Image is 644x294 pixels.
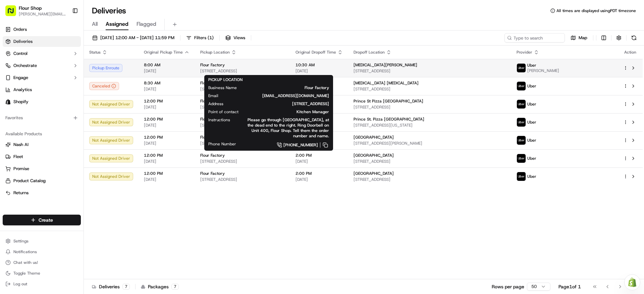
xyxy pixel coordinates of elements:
img: uber-new-logo.jpeg [517,154,526,163]
span: Original Pickup Time [144,50,183,55]
span: 12:00 PM [144,135,190,140]
span: Flour Factory [200,62,225,68]
span: 12:00 PM [144,117,190,122]
div: 7 [122,284,130,290]
a: Orders [3,24,81,35]
input: Got a question? Start typing here... [17,43,121,50]
span: Analytics [13,87,32,93]
span: Flour Factory [200,117,225,122]
span: Phone Number [208,141,236,147]
span: [STREET_ADDRESS] [200,86,285,92]
span: Promise [13,166,29,172]
button: Views [222,33,248,43]
button: Log out [3,279,81,289]
span: Regen Pajulas [21,104,49,109]
span: [GEOGRAPHIC_DATA] [354,171,394,176]
img: uber-new-logo.jpeg [517,100,526,108]
span: [STREET_ADDRESS] [200,104,285,110]
button: Start new chat [114,66,122,74]
img: 1732323095091-59ea418b-cfe3-43c8-9ae0-d0d06d6fd42c [14,64,26,76]
span: [DATE] [144,141,190,146]
span: [DATE] [296,159,343,164]
span: [MEDICAL_DATA] [MEDICAL_DATA] [354,80,419,86]
span: Views [233,35,245,41]
img: Shopify logo [5,99,11,104]
span: Toggle Theme [13,271,40,276]
span: [PERSON_NAME] [PERSON_NAME] [21,122,89,127]
span: 12:00 PM [144,98,190,104]
button: Chat with us! [3,258,81,267]
span: Pylon [67,166,81,171]
span: Pickup Location [200,50,230,55]
span: Dropoff Location [354,50,385,55]
span: Deliveries [13,39,33,45]
span: 2:00 PM [296,171,343,176]
span: All [92,20,98,28]
span: ( 1 ) [208,35,214,41]
span: [STREET_ADDRESS] [354,177,506,182]
span: Point of contact [208,109,238,115]
a: [PHONE_NUMBER] [247,141,329,149]
a: 💻API Documentation [54,147,110,159]
div: Start new chat [30,64,110,71]
span: Flour Factory [200,153,225,158]
button: Nash AI [3,139,81,150]
button: [DATE] 12:00 AM - [DATE] 11:59 PM [89,33,177,43]
div: Past conversations [7,87,45,92]
button: Refresh [629,33,639,43]
img: uber-new-logo.jpeg [517,172,526,181]
span: [DATE] 12:00 AM - [DATE] 11:59 PM [100,35,174,41]
span: [STREET_ADDRESS] [200,177,285,182]
span: 12:00 PM [144,153,190,158]
span: Engage [13,75,28,81]
span: Flour Factory [200,80,225,86]
p: Rows per page [492,283,524,290]
span: [DATE] [144,104,190,110]
span: [STREET_ADDRESS] [200,159,285,164]
span: • [50,104,53,109]
button: Engage [3,72,81,83]
a: Analytics [3,84,81,95]
div: We're available if you need us! [30,71,92,76]
img: uber-new-logo.jpeg [517,136,526,145]
span: Log out [13,281,27,287]
span: [MEDICAL_DATA][PERSON_NAME] [354,62,417,68]
span: [PERSON_NAME] [527,68,559,73]
span: Uber [527,83,536,89]
span: Knowledge Base [13,150,51,156]
span: All times are displayed using PDT timezone [556,8,636,13]
button: Filters(1) [183,33,217,43]
span: Nash AI [13,142,29,148]
span: • [90,122,93,127]
span: Assigned [106,20,128,28]
button: Map [568,33,590,43]
button: Promise [3,163,81,174]
img: 1736555255976-a54dd68f-1ca7-489b-9aae-adbdc363a1c4 [13,122,19,128]
span: Email [208,93,218,98]
span: Uber [527,138,536,143]
span: [STREET_ADDRESS] [234,101,329,106]
span: [DATE] [296,68,343,74]
span: Flour Factory [248,85,329,90]
button: Fleet [3,151,81,162]
span: Shopify [13,99,29,105]
span: [STREET_ADDRESS] [354,86,506,92]
button: Create [3,215,81,225]
button: Flour Shop[PERSON_NAME][EMAIL_ADDRESS][DOMAIN_NAME] [3,3,69,19]
span: Provider [517,50,532,55]
span: [DATE] [144,86,190,92]
span: [STREET_ADDRESS] [354,159,506,164]
span: [EMAIL_ADDRESS][DOMAIN_NAME] [229,93,329,98]
div: Available Products [3,129,81,139]
a: Product Catalog [5,178,78,184]
span: Address [208,101,223,106]
button: Flour Shop [19,5,42,11]
span: Flour Factory [200,171,225,176]
span: Kitchen Manager [249,109,329,115]
div: Packages [141,283,179,290]
div: Deliveries [92,283,130,290]
img: Dianne Alexi Soriano [7,116,17,126]
a: Shopify [3,96,81,107]
span: Prince St Pizza [GEOGRAPHIC_DATA] [354,98,423,104]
